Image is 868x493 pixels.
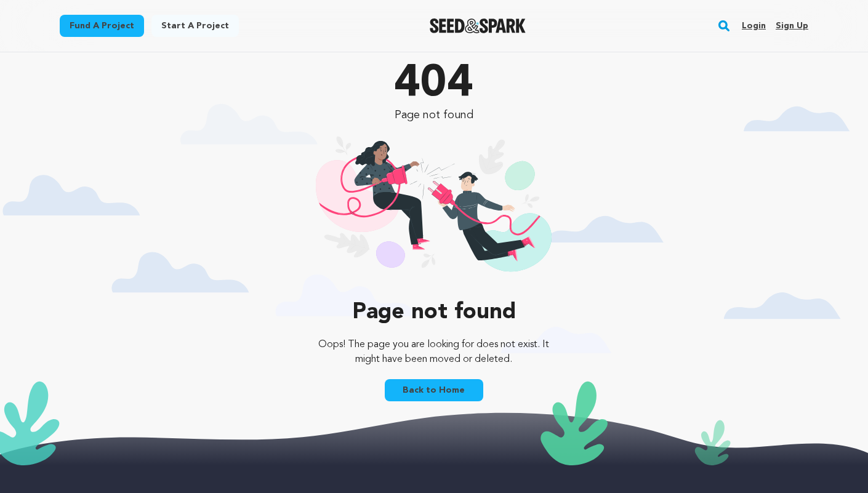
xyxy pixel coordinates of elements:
p: Page not found [309,106,558,124]
p: Oops! The page you are looking for does not exist. It might have been moved or deleted. [309,337,558,367]
img: Seed&Spark Logo Dark Mode [430,18,526,33]
a: Start a project [151,15,239,37]
a: Back to Home [385,379,483,401]
a: Login [742,16,766,36]
a: Fund a project [60,15,144,37]
img: 404 illustration [316,136,552,288]
a: Sign up [776,16,808,36]
a: Seed&Spark Homepage [430,18,526,33]
p: 404 [309,62,558,106]
p: Page not found [309,300,558,325]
